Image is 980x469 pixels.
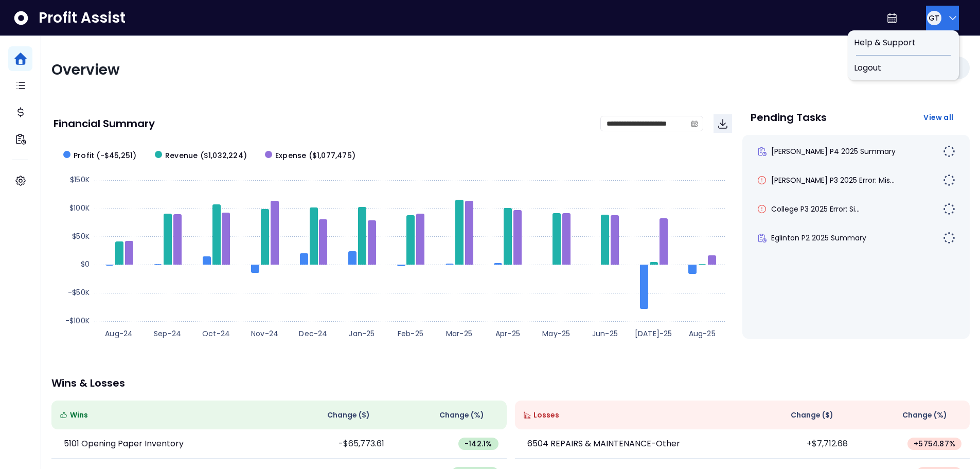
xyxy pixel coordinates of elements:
button: Download [714,114,732,133]
span: Revenue ($1,032,224) [165,150,247,161]
span: Change ( $ ) [327,410,370,421]
text: -$50K [68,287,90,298]
span: Change (%) [902,410,947,421]
p: Wins & Losses [51,378,970,388]
td: +$7,712.68 [742,429,856,459]
text: Mar-25 [446,328,472,339]
text: [DATE]-25 [635,328,672,339]
span: + 5754.87 % [914,439,955,449]
text: Feb-25 [398,328,423,339]
span: View all [923,112,953,123]
img: Not yet Started [943,145,955,158]
text: Oct-24 [202,328,230,339]
span: Help & Support [854,37,953,49]
span: Losses [533,410,559,421]
text: Sep-24 [154,328,181,339]
span: Profit (-$45,251) [74,150,136,161]
text: $100K [69,203,90,213]
text: Dec-24 [299,328,327,339]
img: Not yet Started [943,174,955,186]
td: -$65,773.61 [279,429,393,459]
span: College P3 2025 Error: Si... [771,204,860,214]
text: $50K [72,231,90,241]
text: Aug-25 [689,328,716,339]
span: [PERSON_NAME] P3 2025 Error: Mis... [771,175,895,185]
text: $0 [81,259,90,269]
span: -142.1 % [465,439,492,449]
span: GT [929,13,939,23]
svg: calendar [691,120,698,127]
text: May-25 [542,328,570,339]
span: Profit Assist [39,9,126,27]
span: Wins [70,410,88,421]
span: Logout [854,62,953,74]
button: View all [915,108,961,127]
span: Expense ($1,077,475) [275,150,355,161]
p: 6504 REPAIRS & MAINTENANCE-Other [527,438,680,450]
p: Financial Summary [54,118,155,129]
text: Aug-24 [105,328,133,339]
span: Change ( $ ) [791,410,833,421]
span: [PERSON_NAME] P4 2025 Summary [771,146,896,157]
text: Apr-25 [495,328,520,339]
text: $150K [70,175,90,185]
text: -$100K [65,316,90,326]
span: Change (%) [439,410,484,421]
span: Overview [51,60,120,80]
p: 5101 Opening Paper Inventory [64,438,184,450]
text: Jan-25 [349,328,375,339]
img: Not yet Started [943,232,955,244]
span: Eglinton P2 2025 Summary [771,233,866,243]
p: Pending Tasks [751,112,827,123]
text: Jun-25 [592,328,618,339]
text: Nov-24 [251,328,278,339]
img: Not yet Started [943,203,955,215]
